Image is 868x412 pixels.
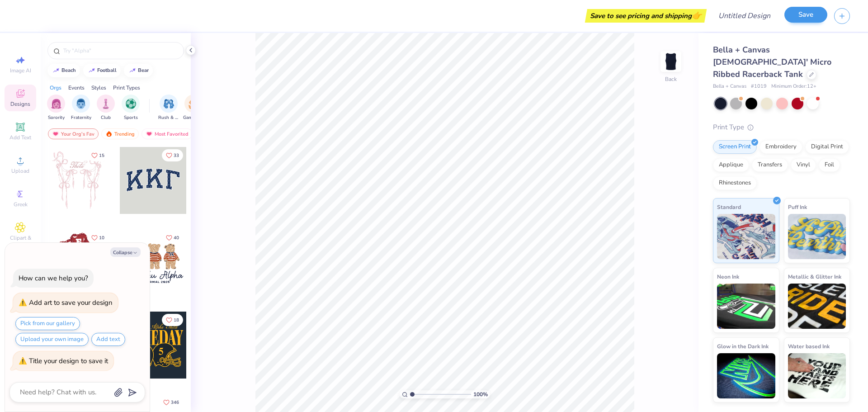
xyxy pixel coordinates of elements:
span: Upload [11,167,29,175]
span: 346 [171,400,179,405]
div: Your Org's Fav [48,128,99,139]
div: Events [68,84,85,92]
img: Sports Image [126,99,136,109]
div: Trending [101,128,139,139]
div: beach [61,68,76,73]
span: Image AI [10,67,31,74]
button: filter button [183,95,204,121]
button: filter button [158,95,179,121]
button: Like [162,232,183,244]
button: football [83,64,121,77]
button: filter button [71,95,91,121]
span: Bella + Canvas [713,83,746,90]
div: Print Type [713,122,850,133]
button: Pick from our gallery [15,317,80,330]
button: filter button [97,95,115,121]
div: Digital Print [805,140,849,154]
div: filter for Fraternity [71,95,91,121]
span: Greek [14,201,28,208]
img: Metallic & Glitter Ink [788,284,846,329]
span: 15 [99,153,104,158]
span: Glow in the Dark Ink [717,341,769,351]
div: filter for Rush & Bid [158,95,179,121]
div: Embroidery [759,140,802,154]
span: 10 [99,236,104,240]
button: filter button [122,95,140,121]
span: 100 % [473,390,488,398]
div: Foil [819,158,840,172]
input: Untitled Design [711,7,778,25]
div: Applique [713,158,749,172]
div: Back [665,75,677,83]
button: Like [87,232,108,244]
span: Fraternity [71,114,91,121]
span: Game Day [183,114,204,121]
img: Glow in the Dark Ink [717,353,775,398]
div: Rhinestones [713,176,757,190]
span: Bella + Canvas [DEMOGRAPHIC_DATA]' Micro Ribbed Racerback Tank [713,44,831,80]
img: Water based Ink [788,353,846,398]
button: filter button [47,95,65,121]
span: Rush & Bid [158,114,179,121]
button: Like [159,396,183,408]
div: filter for Game Day [183,95,204,121]
span: Puff Ink [788,202,807,212]
img: trend_line.gif [88,68,95,73]
div: Vinyl [791,158,816,172]
button: Like [162,149,183,161]
span: 33 [174,153,179,158]
div: Most Favorited [142,128,193,139]
button: Add text [91,333,125,346]
button: bear [124,64,153,77]
img: Game Day Image [189,99,199,109]
button: Like [162,314,183,326]
button: Like [87,149,108,161]
div: bear [138,68,149,73]
span: Sorority [48,114,65,121]
img: Fraternity Image [76,99,86,109]
img: Back [662,52,680,71]
div: Orgs [50,84,61,92]
img: Rush & Bid Image [164,99,174,109]
img: Neon Ink [717,284,775,329]
span: Metallic & Glitter Ink [788,272,841,281]
div: Add art to save your design [29,298,113,307]
div: filter for Sports [122,95,140,121]
img: Sorority Image [51,99,61,109]
button: beach [47,64,80,77]
div: Print Types [113,84,140,92]
img: most_fav.gif [52,131,59,137]
img: trending.gif [105,131,113,137]
div: football [97,68,117,73]
span: Neon Ink [717,272,739,281]
img: trend_line.gif [52,68,60,73]
button: Save [784,7,827,23]
span: Sports [124,114,138,121]
img: Standard [717,214,775,259]
span: Add Text [9,134,31,141]
img: trend_line.gif [129,68,136,73]
button: Upload your own image [15,333,89,346]
img: Club Image [101,99,111,109]
span: Standard [717,202,741,212]
div: Styles [91,84,106,92]
span: Minimum Order: 12 + [771,83,816,90]
img: most_fav.gif [146,131,153,137]
input: Try "Alpha" [62,46,178,55]
div: filter for Sorority [47,95,65,121]
div: How can we help you? [19,274,88,283]
button: Collapse [110,247,141,257]
div: Save to see pricing and shipping [587,9,704,23]
span: Designs [10,100,30,108]
span: 18 [174,318,179,322]
div: Title your design to save it [29,356,108,365]
span: Water based Ink [788,341,830,351]
img: Puff Ink [788,214,846,259]
span: 👉 [692,10,702,21]
span: Clipart & logos [5,234,36,249]
span: # 1019 [751,83,767,90]
span: Club [101,114,111,121]
span: 40 [174,236,179,240]
div: Transfers [752,158,788,172]
div: filter for Club [97,95,115,121]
